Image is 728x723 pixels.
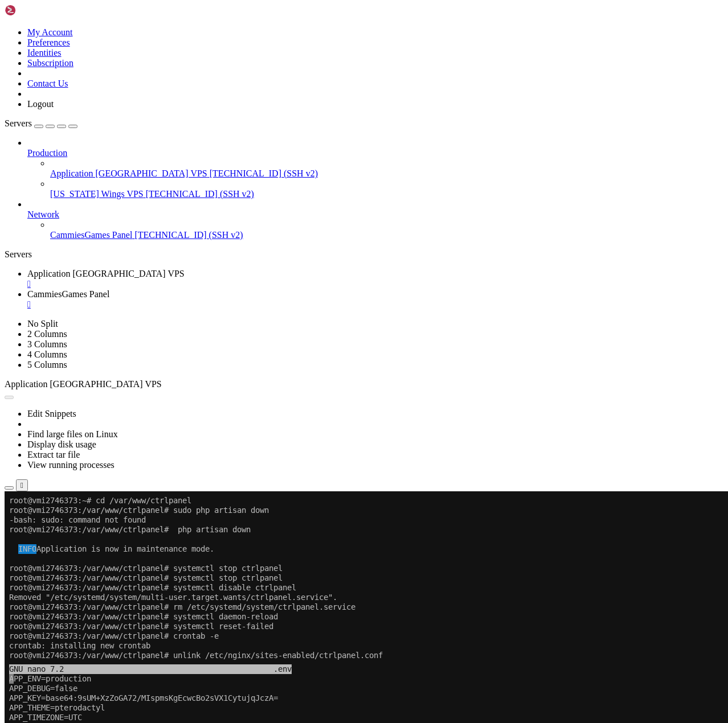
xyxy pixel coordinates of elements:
[50,158,723,179] li: Application [GEOGRAPHIC_DATA] VPS [TECHNICAL_ID] (SSH v2)
[5,118,77,128] a: Servers
[5,392,580,401] x-row: [EMAIL_ADDRESS][DOMAIN_NAME]
[5,169,580,179] x-row: DB_HOST=[TECHNICAL_ID]
[210,169,318,178] span: [TECHNICAL_ID] (SSH v2)
[5,276,580,285] x-row: QUEUE_CONNECTION=redis
[191,624,201,634] span: ^C
[59,82,141,91] span: [URL][DOMAIN_NAME]
[5,237,580,247] x-row: REDIS_PASSWORD=null
[5,188,580,198] x-row: root@vmi2746373:/var/www/ctrlpanel# rm -rf /var/www/ctrlpanel
[27,148,723,158] a: Production
[5,421,392,430] span: # You should set this to your domain to prevent it defaulting to 'localhost', causing
[5,227,580,237] x-row: REDIS_HOST=[TECHNICAL_ID]
[5,140,580,150] x-row: LOG_LEVEL=debug
[5,624,14,634] span: ^G
[5,634,580,643] x-row: Exit Read File Replace Paste Justify Go To Line Redo
[5,266,580,276] x-row: CACHE_DRIVER=file
[5,169,580,179] x-row: root@vmi2746373:/var/www/ctrlpanel# rm /etc/nginx/sites-available/ctrlpanel.conf
[5,5,580,14] x-row: root@vmi2746373:~# cd /var/www/ctrlpanel
[5,249,723,260] div: Servers
[5,150,580,159] x-row: crontab: installing new crontab
[5,363,580,372] x-row: MAIL_USERNAME=
[5,118,32,128] span: Servers
[27,279,723,289] div: 
[27,339,67,349] a: 3 Columns
[128,624,137,634] span: ^K
[27,360,67,369] a: 5 Columns
[50,72,132,81] span: [URL][DOMAIN_NAME]
[50,189,723,199] a: [US_STATE] Wings VPS [TECHNICAL_ID] (SSH v2)
[5,5,287,14] span: GNU nano 7.2 .env
[27,329,67,339] a: 2 Columns
[134,230,243,240] span: [TECHNICAL_ID] (SSH v2)
[27,199,723,240] li: Network
[5,130,580,140] x-row: LOG_DEPRECATIONS_CHANNEL=null
[27,289,723,310] a: CammiesGames Panel
[5,208,580,217] x-row: DB_PASSWORD=[SECURITY_DATA]
[146,189,254,199] span: [TECHNICAL_ID] (SSH v2)
[27,450,80,459] a: Extract tar file
[5,624,580,634] x-row: Help Write Out Where Is Cut Execute Location Undo
[5,82,580,92] x-row: root@vmi2746373:/var/www/ctrlpanel# systemctl stop ctrlpanel
[27,319,58,328] a: No Split
[5,14,9,24] div: (0, 1)
[27,439,96,449] a: Display disk usage
[251,634,264,643] span: M-E
[14,53,32,63] span: INFO
[27,289,109,299] span: CammiesGames Panel
[82,624,91,634] span: ^W
[5,488,580,498] x-row: PTERODACTYL_TELEMETRY_ENABLED=true
[5,334,580,343] x-row: MAIL_MAILER=smtp
[5,179,580,188] x-row: DB_PORT=3306
[27,409,76,418] a: Edit Snippets
[5,411,580,421] x-row: SESSION_DOMAIN=[DOMAIN_NAME]
[27,350,67,359] a: 4 Columns
[27,299,723,310] a: 
[150,624,159,634] span: ^T
[5,130,580,140] x-row: root@vmi2746373:/var/www/ctrlpanel# systemctl reset-failed
[5,440,9,449] span: #
[27,138,723,199] li: Production
[27,209,723,220] a: Network
[5,379,162,389] span: Application [GEOGRAPHIC_DATA] VPS
[5,430,228,439] span: # mail servers such as Gmail to reject your mail.
[27,27,73,37] a: My Account
[5,72,580,82] x-row: root@vmi2746373:/var/www/ctrlpanel# systemctl stop ctrlpanel
[5,101,580,111] x-row: APP_ENVIRONMENT_ONLY=false
[27,460,114,470] a: View running processes
[5,63,580,72] x-row: APP_URL=
[50,169,207,178] span: Application [GEOGRAPHIC_DATA] VPS
[5,82,580,92] x-row: APP_API_URL=
[50,230,723,240] a: CammiesGames Panel [TECHNICAL_ID] (SSH v2)
[5,121,580,130] x-row: root@vmi2746373:/var/www/ctrlpanel# systemctl daemon-reload
[27,58,73,68] a: Subscription
[5,34,580,43] x-row: APP_KEY=base64:9sUM+XzZoGA72/MIspmsKgEcwcBo2sVX1CytujqJczA=
[5,247,580,256] x-row: REDIS_PORT=6379
[5,479,580,488] x-row: APP_SERVICE_AUTHOR="[EMAIL_ADDRESS][DOMAIN_NAME]"
[5,382,580,392] x-row: MAIL_ENCRYPTION=tls
[237,614,314,624] span: [ Read 50 lines ]
[5,5,70,16] img: Shellngn
[5,92,580,101] x-row: root@vmi2746373:/var/www/ctrlpanel# systemctl disable ctrlpanel
[5,305,580,314] x-row: HASHIDS_SALT=GzuKWZjTmZC7NoWceljr
[50,179,723,199] li: [US_STATE] Wings VPS [TECHNICAL_ID] (SSH v2)
[27,148,67,158] span: Production
[5,634,14,643] span: ^X
[237,624,251,634] span: M-U
[5,188,580,198] x-row: DB_DATABASE=panel
[5,72,580,82] x-row: PANEL_URL=
[123,634,132,643] span: ^U
[5,34,580,43] x-row: root@vmi2746373:/var/www/ctrlpanel# php artisan down
[27,209,59,219] span: Network
[27,38,70,47] a: Preferences
[21,481,23,490] div: 
[5,14,580,24] x-row: APP_ENV=production
[196,634,205,643] span: ^/
[5,121,580,130] x-row: LOG_CHANNEL=daily
[5,43,580,53] x-row: APP_THEME=pterodactyl
[27,429,118,439] a: Find large files on Linux
[5,24,580,34] x-row: -bash: sudo: command not found
[82,634,91,643] span: ^\
[50,189,144,199] span: [US_STATE] Wings VPS
[5,92,580,101] x-row: APP_LOCALE=en
[5,14,580,24] x-row: root@vmi2746373:/var/www/ctrlpanel# sudo php artisan down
